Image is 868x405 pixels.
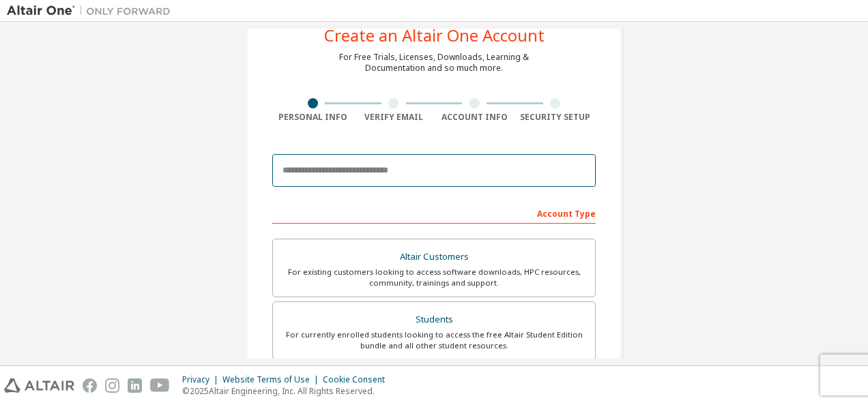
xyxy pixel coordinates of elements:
img: linkedin.svg [128,378,142,393]
div: For currently enrolled students looking to access the free Altair Student Edition bundle and all ... [281,329,587,351]
div: Privacy [182,374,222,385]
img: Altair One [7,4,177,18]
div: Account Info [434,112,515,123]
div: Students [281,310,587,329]
div: Cookie Consent [323,374,393,385]
div: Verify Email [353,112,435,123]
div: Create an Altair One Account [324,27,545,44]
img: instagram.svg [105,378,119,393]
div: Security Setup [515,112,596,123]
img: youtube.svg [150,378,170,393]
div: For existing customers looking to access software downloads, HPC resources, community, trainings ... [281,267,587,288]
div: Personal Info [272,112,353,123]
div: Altair Customers [281,247,587,267]
img: facebook.svg [83,378,97,393]
div: Website Terms of Use [222,374,323,385]
div: For Free Trials, Licenses, Downloads, Learning & Documentation and so much more. [339,52,529,74]
p: © 2025 Altair Engineering, Inc. All Rights Reserved. [182,385,393,397]
img: altair_logo.svg [4,378,74,393]
div: Account Type [272,202,596,224]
